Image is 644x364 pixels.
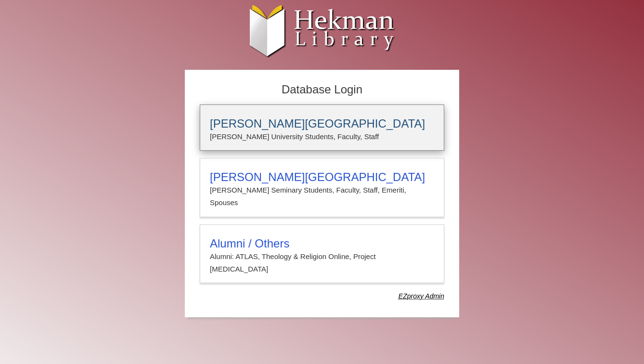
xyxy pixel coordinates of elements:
[210,130,434,143] p: [PERSON_NAME] University Students, Faculty, Staff
[210,250,434,276] p: Alumni: ATLAS, Theology & Religion Online, Project [MEDICAL_DATA]
[195,80,449,100] h2: Database Login
[210,237,434,276] summary: Alumni / OthersAlumni: ATLAS, Theology & Religion Online, Project [MEDICAL_DATA]
[200,104,444,151] a: [PERSON_NAME][GEOGRAPHIC_DATA][PERSON_NAME] University Students, Faculty, Staff
[399,292,444,300] dfn: Use Alumni login
[210,184,434,209] p: [PERSON_NAME] Seminary Students, Faculty, Staff, Emeriti, Spouses
[200,158,444,217] a: [PERSON_NAME][GEOGRAPHIC_DATA][PERSON_NAME] Seminary Students, Faculty, Staff, Emeriti, Spouses
[210,170,434,184] h3: [PERSON_NAME][GEOGRAPHIC_DATA]
[210,117,434,130] h3: [PERSON_NAME][GEOGRAPHIC_DATA]
[210,237,434,250] h3: Alumni / Others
